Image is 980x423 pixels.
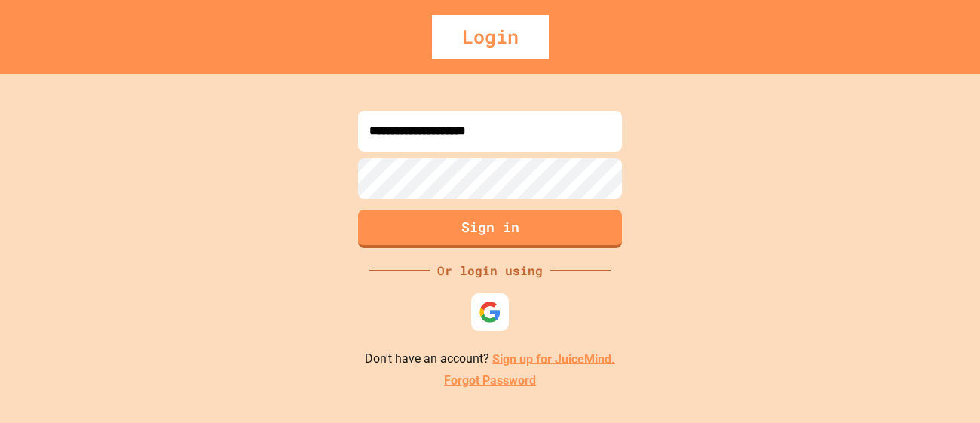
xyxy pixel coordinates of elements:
[479,301,501,323] img: google-icon.svg
[492,351,615,366] a: Sign up for JuiceMind.
[430,262,550,280] div: Or login using
[365,350,615,369] p: Don't have an account?
[358,210,622,248] button: Sign in
[432,15,549,59] div: Login
[444,372,536,390] a: Forgot Password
